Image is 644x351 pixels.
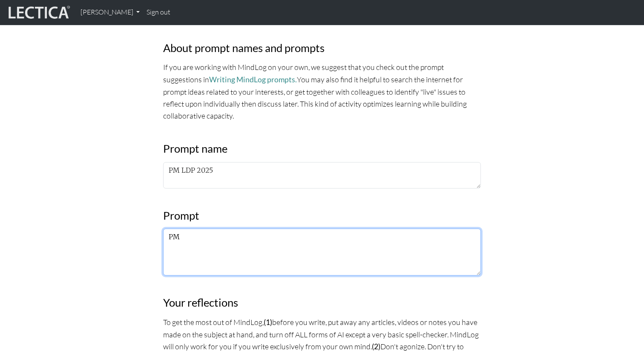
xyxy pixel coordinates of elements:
[6,4,70,20] img: lecticalive
[163,61,481,122] p: If you are working with MindLog on your own, we suggest that you check out the prompt suggestions...
[372,342,380,351] strong: (2)
[77,3,143,21] a: [PERSON_NAME]
[163,296,481,309] h3: Your reflections
[163,41,481,55] h3: About prompt names and prompts
[163,209,481,222] h3: Prompt
[264,318,272,327] strong: (1)
[163,142,481,155] h3: Prompt name
[209,75,297,84] a: Writing MindLog prompts.
[143,3,174,21] a: Sign out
